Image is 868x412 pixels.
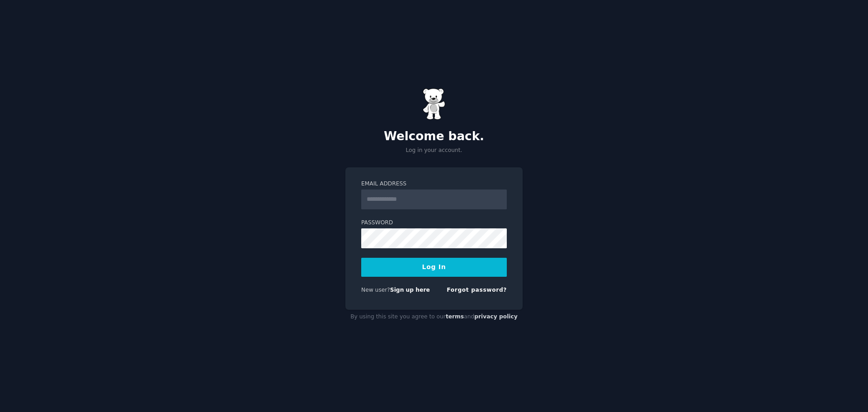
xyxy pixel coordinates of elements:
a: privacy policy [474,313,518,320]
a: terms [446,313,464,320]
button: Log In [361,258,507,277]
label: Email Address [361,180,507,188]
p: Log in your account. [345,147,523,155]
a: Forgot password? [447,287,507,293]
a: Sign up here [390,287,430,293]
img: Gummy Bear [423,88,445,120]
span: New user? [361,287,390,293]
h2: Welcome back. [345,129,523,144]
div: By using this site you agree to our and [345,310,523,324]
label: Password [361,219,507,227]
